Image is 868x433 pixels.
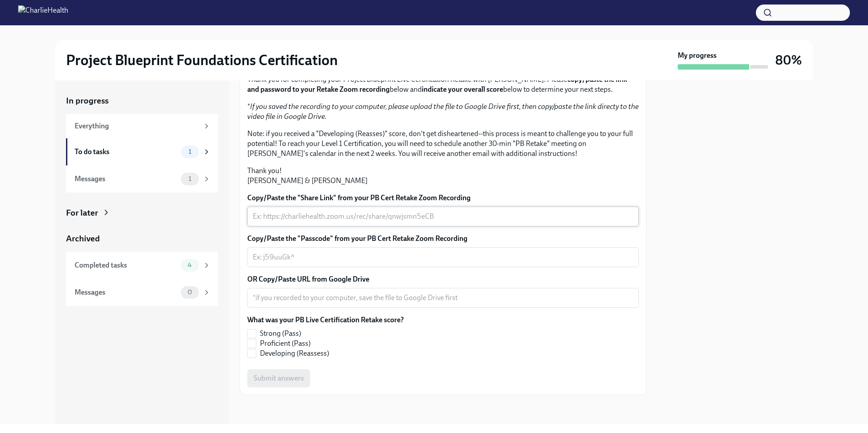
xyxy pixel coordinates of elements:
h3: 80% [775,52,802,68]
div: Completed tasks [75,260,177,270]
strong: My progress [678,51,717,61]
span: Proficient (Pass) [260,339,311,348]
em: If you saved the recording to your computer, please upload the file to Google Drive first, then c... [247,102,639,121]
a: Messages0 [66,279,218,306]
span: Developing (Reassess) [260,348,329,358]
div: For later [66,207,98,219]
span: 1 [183,175,197,182]
label: What was your PB Live Certification Retake score? [247,315,404,325]
a: For later [66,207,218,219]
div: To do tasks [75,147,177,157]
label: Copy/Paste the "Passcode" from your PB Cert Retake Zoom Recording [247,234,639,244]
a: Messages1 [66,165,218,193]
a: To do tasks1 [66,138,218,165]
span: 4 [182,262,197,268]
a: Everything [66,114,218,138]
img: CharlieHealth [18,5,68,20]
div: Everything [75,121,199,131]
p: Note: if you received a "Developing (Reasses)" score, don't get disheartened--this process is mea... [247,129,639,159]
span: 1 [183,148,197,155]
div: Messages [75,287,177,297]
div: Messages [75,174,177,184]
span: Strong (Pass) [260,329,301,339]
a: Archived [66,233,218,245]
a: In progress [66,95,218,107]
a: Completed tasks4 [66,252,218,279]
label: OR Copy/Paste URL from Google Drive [247,274,639,284]
span: 0 [182,289,198,296]
h2: Project Blueprint Foundations Certification [66,51,338,69]
label: Copy/Paste the "Share Link" from your PB Cert Retake Zoom Recording [247,193,639,203]
p: Thank you! [PERSON_NAME] & [PERSON_NAME] [247,166,639,186]
p: Thank you for completing your Project Blueprint Live Certification Retake with [PERSON_NAME]. Ple... [247,75,639,94]
strong: indicate your overall score [422,85,503,94]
